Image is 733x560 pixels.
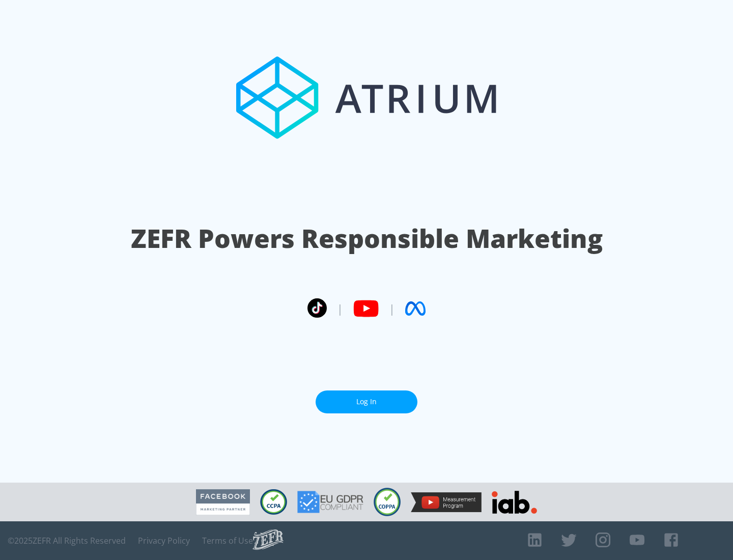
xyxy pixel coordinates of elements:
span: | [389,301,395,316]
img: COPPA Compliant [374,488,401,516]
a: Privacy Policy [138,536,190,546]
img: CCPA Compliant [260,489,287,515]
span: | [337,301,343,316]
h1: ZEFR Powers Responsible Marketing [131,221,603,256]
img: GDPR Compliant [297,491,363,513]
span: © 2025 ZEFR All Rights Reserved [8,536,126,546]
img: YouTube Measurement Program [411,492,482,512]
a: Terms of Use [202,536,253,546]
a: Log In [316,390,417,413]
img: IAB [492,491,537,514]
img: Facebook Marketing Partner [196,489,250,515]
